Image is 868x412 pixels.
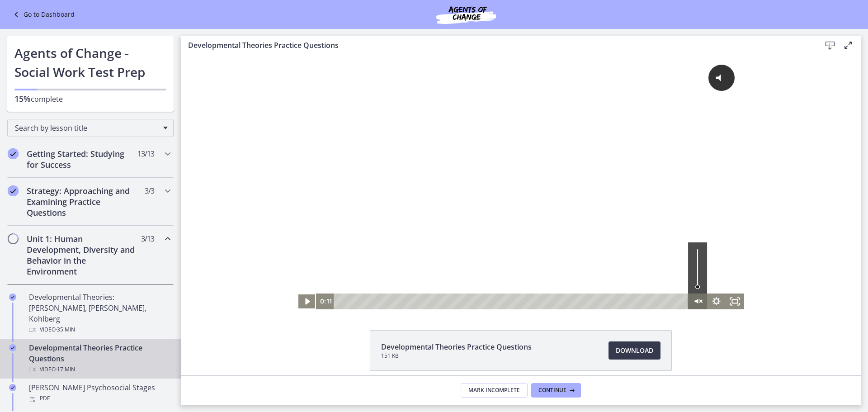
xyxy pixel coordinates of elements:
h2: Unit 1: Human Development, Diversity and Behavior in the Environment [27,233,137,277]
span: 3 / 3 [145,185,154,196]
div: Developmental Theories: [PERSON_NAME], [PERSON_NAME], Kohlberg [29,292,170,335]
a: Go to Dashboard [11,9,75,20]
span: · 17 min [56,364,75,375]
span: 13 / 13 [137,148,154,159]
div: [PERSON_NAME] Psychosocial Stages [29,382,170,404]
i: Completed [9,344,16,351]
span: Mark Incomplete [468,387,520,394]
span: Search by lesson title [15,123,159,133]
span: Continue [538,387,566,394]
h2: Strategy: Approaching and Examining Practice Questions [27,185,137,218]
div: PDF [29,393,170,404]
div: Video [29,324,170,335]
span: 151 KB [381,352,532,360]
i: Completed [9,294,16,301]
i: Completed [9,384,16,391]
h3: Developmental Theories Practice Questions [188,40,807,51]
i: Completed [8,185,19,196]
div: Developmental Theories Practice Questions [29,342,170,375]
span: Download [616,345,653,356]
h2: Getting Started: Studying for Success [27,148,137,170]
span: 15% [14,93,31,104]
span: 3 / 13 [141,233,154,244]
div: Video [29,364,170,375]
p: complete [14,93,166,104]
a: Download [609,341,660,360]
h1: Agents of Change - Social Work Test Prep [14,43,166,81]
button: Unmute [508,238,526,254]
span: Developmental Theories Practice Questions [381,341,532,352]
span: · 35 min [56,324,75,335]
div: Search by lesson title [7,119,174,137]
img: Agents of Change Social Work Test Prep [412,4,520,25]
button: Continue [531,383,581,398]
iframe: Video Lesson [181,55,861,309]
button: Show settings menu [526,238,545,254]
button: Mark Incomplete [461,383,528,398]
button: Fullscreen [545,238,563,254]
i: Completed [8,148,19,159]
div: Volume [508,187,526,238]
